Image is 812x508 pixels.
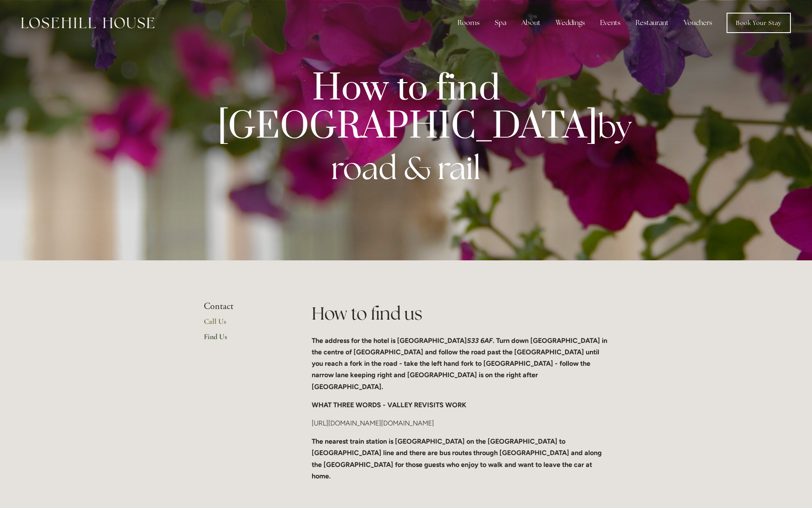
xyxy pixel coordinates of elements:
[629,14,675,31] div: Restaurant
[331,105,632,188] strong: by road & rail
[312,437,604,480] strong: The nearest train station is [GEOGRAPHIC_DATA] on the [GEOGRAPHIC_DATA] to [GEOGRAPHIC_DATA] line...
[467,337,493,345] em: S33 6AF
[312,337,609,391] strong: The address for the hotel is [GEOGRAPHIC_DATA] . Turn down [GEOGRAPHIC_DATA] in the centre of [GE...
[21,17,154,28] img: Losehill House
[312,401,466,409] strong: WHAT THREE WORDS - VALLEY REVISITS WORK
[204,332,285,347] a: Find Us
[549,14,592,31] div: Weddings
[312,417,608,429] p: [URL][DOMAIN_NAME][DOMAIN_NAME]
[593,14,627,31] div: Events
[451,14,486,31] div: Rooms
[312,301,608,326] h1: How to find us
[204,301,285,312] li: Contact
[204,317,285,332] a: Call Us
[217,72,595,188] p: How to find [GEOGRAPHIC_DATA]
[515,14,547,31] div: About
[727,13,791,33] a: Book Your Stay
[488,14,513,31] div: Spa
[677,14,719,31] a: Vouchers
